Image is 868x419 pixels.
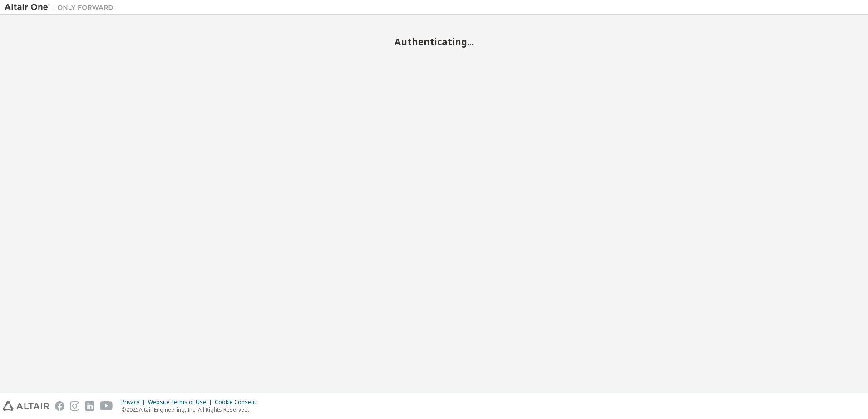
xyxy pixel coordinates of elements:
[100,401,113,411] img: youtube.svg
[121,406,261,414] p: © 2025 Altair Engineering, Inc. All Rights Reserved.
[5,3,118,12] img: Altair One
[5,36,863,48] h2: Authenticating...
[70,401,79,411] img: instagram.svg
[121,399,148,406] div: Privacy
[3,401,49,411] img: altair_logo.svg
[55,401,64,411] img: facebook.svg
[215,399,261,406] div: Cookie Consent
[85,401,94,411] img: linkedin.svg
[148,399,215,406] div: Website Terms of Use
